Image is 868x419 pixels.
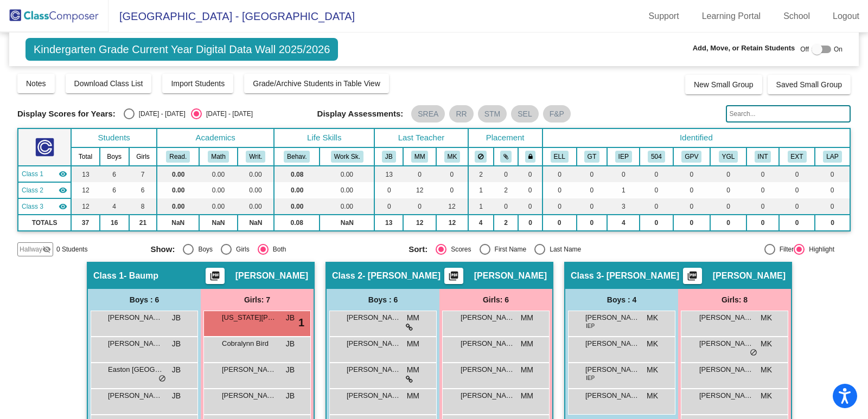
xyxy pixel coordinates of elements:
[468,128,542,147] th: Placement
[577,198,607,215] td: 0
[74,79,143,88] span: Download Class List
[755,151,771,163] button: INT
[407,364,419,376] span: MM
[317,109,404,119] span: Display Assessments:
[710,215,746,231] td: 0
[436,147,468,166] th: Misty Krohn
[439,289,552,311] div: Girls: 6
[640,215,673,231] td: 0
[647,338,658,350] span: MK
[444,268,463,284] button: Print Students Details
[518,147,542,166] th: Keep with teacher
[129,215,157,231] td: 21
[157,215,199,231] td: NaN
[71,128,157,147] th: Students
[124,108,253,119] mat-radio-group: Select an option
[17,109,116,119] span: Display Scores for Years:
[88,289,201,311] div: Boys : 6
[607,166,640,182] td: 0
[776,80,842,89] span: Saved Small Group
[521,390,533,402] span: MM
[693,8,770,25] a: Learning Portal
[436,198,468,215] td: 12
[320,182,374,198] td: 0.00
[274,215,320,231] td: 0.08
[22,169,43,179] span: Class 1
[362,270,441,281] span: - [PERSON_NAME]
[331,151,363,163] button: Work Sk.
[478,105,507,123] mat-chip: STM
[710,147,746,166] th: Young for Grade Level
[461,364,515,375] span: [PERSON_NAME]
[108,390,162,401] span: [PERSON_NAME]
[222,390,276,401] span: [PERSON_NAME] Valdonhos-[PERSON_NAME]
[542,215,577,231] td: 0
[59,202,67,211] mat-icon: visibility
[761,364,772,376] span: MK
[108,338,162,349] span: [PERSON_NAME]
[403,198,436,215] td: 0
[208,270,221,286] mat-icon: picture_as_pdf
[18,166,71,182] td: Jodi Baump - Baump
[407,312,419,324] span: MM
[815,198,850,215] td: 0
[444,151,461,163] button: MK
[347,312,401,323] span: [PERSON_NAME]
[768,75,851,94] button: Saved Small Group
[490,244,527,254] div: First Name
[542,128,850,147] th: Identified
[640,198,673,215] td: 0
[409,244,427,254] span: Sort:
[409,244,659,255] mat-radio-group: Select an option
[411,105,445,123] mat-chip: SREA
[18,198,71,215] td: Misty Krohn - Krohn
[208,151,228,163] button: Math
[461,312,515,323] span: [PERSON_NAME]
[374,128,468,147] th: Last Teacher
[699,338,754,349] span: [PERSON_NAME]
[542,198,577,215] td: 0
[800,44,809,54] span: Off
[511,105,538,123] mat-chip: SEL
[274,128,374,147] th: Life Skills
[585,338,640,349] span: [PERSON_NAME]
[586,322,595,330] span: IEP
[202,109,253,119] div: [DATE] - [DATE]
[699,312,754,323] span: [PERSON_NAME]
[494,215,519,231] td: 2
[577,147,607,166] th: Gifted and Talented
[607,182,640,198] td: 1
[713,270,786,281] span: [PERSON_NAME]
[699,364,754,375] span: [PERSON_NAME]
[615,151,632,163] button: IEP
[494,147,519,166] th: Keep with students
[222,338,276,349] span: Cobralynn Bird
[673,215,711,231] td: 0
[274,166,320,182] td: 0.08
[815,215,850,231] td: 0
[327,289,439,311] div: Boys : 6
[244,74,389,93] button: Grade/Archive Students in Table View
[71,198,99,215] td: 12
[17,74,55,93] button: Notes
[746,147,779,166] th: Introvert
[238,182,274,198] td: 0.00
[150,244,400,255] mat-radio-group: Select an option
[683,268,702,284] button: Print Students Details
[436,182,468,198] td: 0
[494,198,519,215] td: 0
[157,128,274,147] th: Academics
[746,215,779,231] td: 0
[100,215,129,231] td: 16
[640,182,673,198] td: 0
[543,105,571,123] mat-chip: F&P
[681,151,701,163] button: GPV
[286,312,295,324] span: JB
[206,268,225,284] button: Print Students Details
[518,215,542,231] td: 0
[129,198,157,215] td: 8
[238,198,274,215] td: 0.00
[542,166,577,182] td: 0
[788,151,807,163] button: EXT
[710,166,746,182] td: 0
